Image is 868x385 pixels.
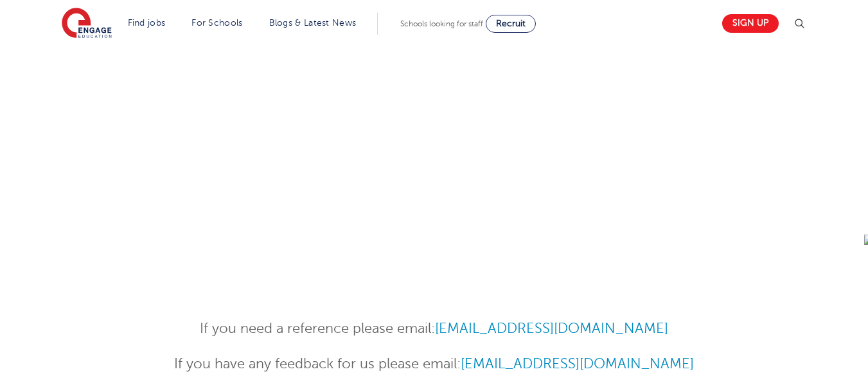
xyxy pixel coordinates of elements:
span: Recruit [496,19,526,28]
a: [EMAIL_ADDRESS][DOMAIN_NAME] [435,321,668,336]
p: If you need a reference please email: [119,318,749,340]
img: Engage Education [62,8,112,40]
a: For Schools [191,18,242,28]
a: Sign up [722,14,779,33]
a: [EMAIL_ADDRESS][DOMAIN_NAME] [461,356,694,372]
a: Blogs & Latest News [269,18,357,28]
a: Find jobs [128,18,166,28]
a: Recruit [486,15,536,33]
span: Schools looking for staff [400,19,483,28]
p: If you have any feedback for us please email: [119,353,749,375]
